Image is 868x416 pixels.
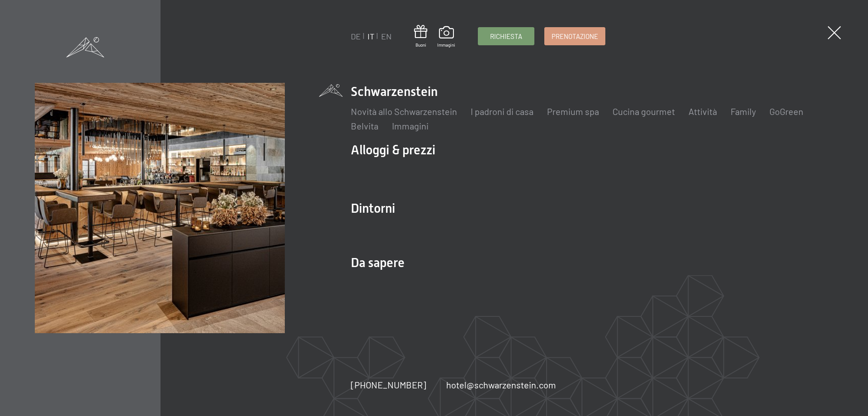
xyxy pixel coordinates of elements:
span: Prenotazione [552,32,598,41]
span: Richiesta [490,32,522,41]
a: hotel@schwarzenstein.com [446,378,556,391]
a: Novità allo Schwarzenstein [351,106,457,117]
a: Buoni [414,25,427,48]
a: Immagini [437,26,455,48]
a: GoGreen [769,106,803,117]
a: Family [731,106,756,117]
a: I padroni di casa [471,106,533,117]
span: Buoni [414,42,427,48]
a: DE [351,31,361,41]
span: Immagini [437,42,455,48]
a: EN [381,31,392,41]
a: Premium spa [547,106,599,117]
a: Richiesta [478,28,534,45]
a: Prenotazione [545,28,605,45]
a: Immagini [392,120,429,131]
a: IT [368,31,374,41]
a: Cucina gourmet [613,106,675,117]
a: Belvita [351,120,378,131]
a: [PHONE_NUMBER] [351,378,426,391]
a: Attività [689,106,717,117]
span: [PHONE_NUMBER] [351,379,426,390]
